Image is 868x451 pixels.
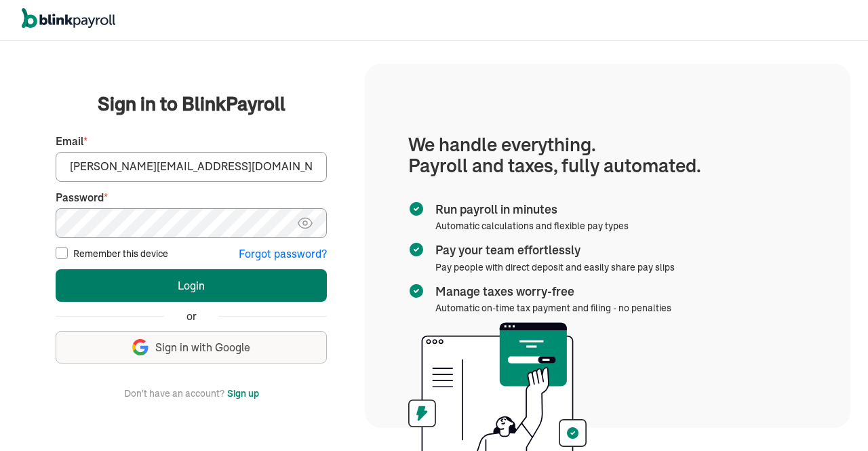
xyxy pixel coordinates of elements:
[56,269,327,302] button: Login
[435,261,675,273] span: Pay people with direct deposit and easily share pay slips
[56,190,327,205] label: Password
[124,385,224,401] span: Don't have an account?
[56,331,327,364] button: Sign in with Google
[56,134,327,149] label: Email
[408,201,425,217] img: checkmark
[408,241,425,258] img: checkmark
[239,246,327,262] button: Forgot password?
[297,215,313,231] img: eye
[435,302,671,314] span: Automatic on-time tax payment and filing - no penalties
[408,134,807,176] h1: We handle everything. Payroll and taxes, fully automated.
[56,152,327,182] input: Your email address
[642,305,868,451] iframe: Chat Widget
[227,385,259,401] button: Sign up
[155,340,250,355] span: Sign in with Google
[22,8,115,28] img: logo
[435,201,623,218] span: Run payroll in minutes
[408,283,425,299] img: checkmark
[73,247,168,260] label: Remember this device
[186,309,197,324] span: or
[435,241,669,259] span: Pay your team effortlessly
[435,283,666,300] span: Manage taxes worry-free
[132,339,149,355] img: google
[435,220,629,232] span: Automatic calculations and flexible pay types
[98,90,285,117] span: Sign in to BlinkPayroll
